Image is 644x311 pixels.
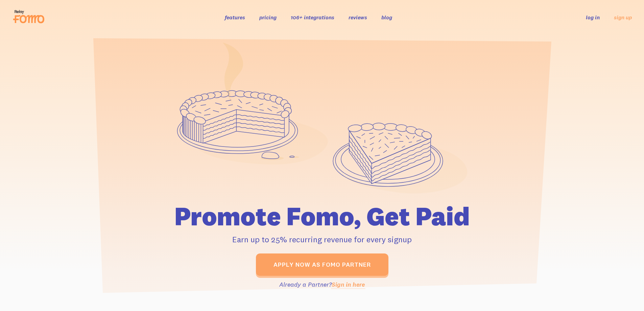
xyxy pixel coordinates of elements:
a: sign up [614,14,632,21]
a: Apply now as Fomo Partner [256,253,388,276]
a: 106+ integrations [291,14,334,21]
a: reviews [349,14,367,21]
p: Earn up to 25% recurring revenue for every signup [134,233,511,245]
a: Sign in here [332,281,365,288]
a: features [225,14,245,21]
a: pricing [259,14,277,21]
a: log in [586,14,600,21]
h1: Promote Fomo, Get Paid [134,203,511,229]
p: Already a Partner? [134,280,511,289]
a: blog [381,14,392,21]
